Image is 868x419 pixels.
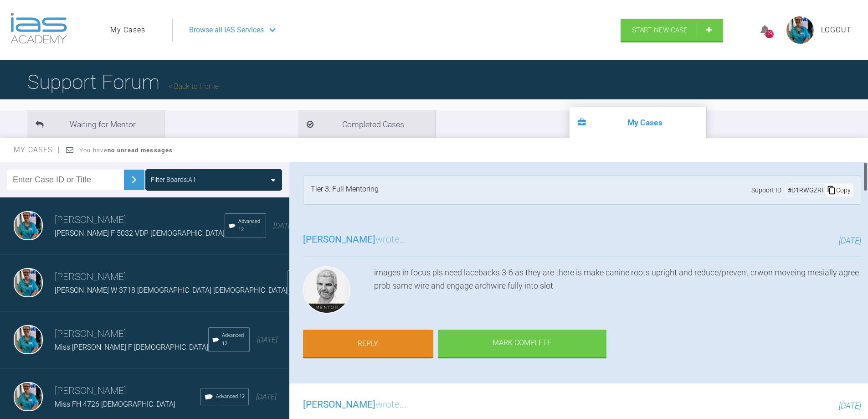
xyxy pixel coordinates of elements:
span: Start New Case [632,26,688,34]
span: [DATE] [839,401,861,410]
img: Åsa Ulrika Linnea Feneley [14,268,43,297]
div: Mark Complete [438,330,606,358]
span: Miss FH 4726 [DEMOGRAPHIC_DATA] [55,400,175,409]
span: [DATE] [257,336,277,344]
a: Start New Case [621,19,723,41]
div: images in focus pls need lacebacks 3-6 as they are there is make canine roots upright and reduce/... [374,266,861,317]
span: Browse all IAS Services [189,24,264,36]
span: My Cases [14,145,61,154]
span: [PERSON_NAME] [303,399,375,410]
span: Support ID [751,185,781,195]
span: [PERSON_NAME] [303,234,375,245]
input: Enter Case ID or Title [7,170,124,190]
img: logo-light.3e3ef733.png [10,13,67,44]
h3: wrote... [303,397,406,413]
a: Logout [821,24,852,36]
span: Advanced 12 [222,331,246,348]
h3: [PERSON_NAME] [55,212,225,228]
span: Advanced 12 [238,217,262,234]
h3: [PERSON_NAME] [55,269,288,285]
div: Filter Boards: All [151,175,195,185]
img: profile.png [786,16,814,44]
span: [DATE] [839,236,861,245]
div: Tier 3: Full Mentoring [311,183,379,197]
strong: no unread messages [108,147,173,154]
li: My Cases [570,107,706,138]
span: Advanced 12 [216,393,245,401]
span: Miss [PERSON_NAME] F [DEMOGRAPHIC_DATA] [55,343,208,352]
span: You have [79,147,173,154]
div: Copy [825,184,853,196]
span: [DATE] [273,222,294,230]
h3: [PERSON_NAME] [55,383,200,399]
span: [PERSON_NAME] W 3718 [DEMOGRAPHIC_DATA] [DEMOGRAPHIC_DATA] [55,286,288,295]
li: Waiting for Mentor [27,110,164,138]
h3: [PERSON_NAME] [55,326,208,342]
img: Ross Hobson [303,266,350,314]
div: # D1RWGZRI [786,185,825,195]
h3: wrote... [303,232,406,248]
a: Reply [303,330,433,358]
img: chevronRight.28bd32b0.svg [127,172,141,187]
img: Åsa Ulrika Linnea Feneley [14,325,43,354]
img: Åsa Ulrika Linnea Feneley [14,211,43,240]
div: 5293 [765,30,774,38]
span: [DATE] [256,393,277,401]
a: My Cases [110,24,145,36]
h1: Support Forum [27,66,219,98]
li: Completed Cases [298,110,435,138]
a: Back to Home [169,82,219,91]
span: [PERSON_NAME] F 5032 VDP [DEMOGRAPHIC_DATA] [55,229,225,238]
img: Åsa Ulrika Linnea Feneley [14,382,43,411]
